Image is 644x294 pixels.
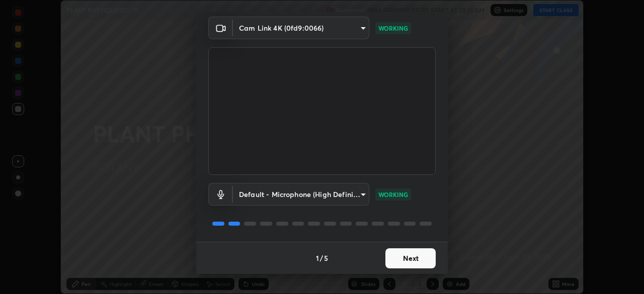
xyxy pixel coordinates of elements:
h4: / [320,253,323,263]
button: Next [385,248,436,268]
p: WORKING [378,24,408,33]
div: Cam Link 4K (0fd9:0066) [233,17,369,39]
p: WORKING [378,190,408,199]
div: Cam Link 4K (0fd9:0066) [233,183,369,206]
h4: 1 [316,253,319,263]
h4: 5 [324,253,328,263]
